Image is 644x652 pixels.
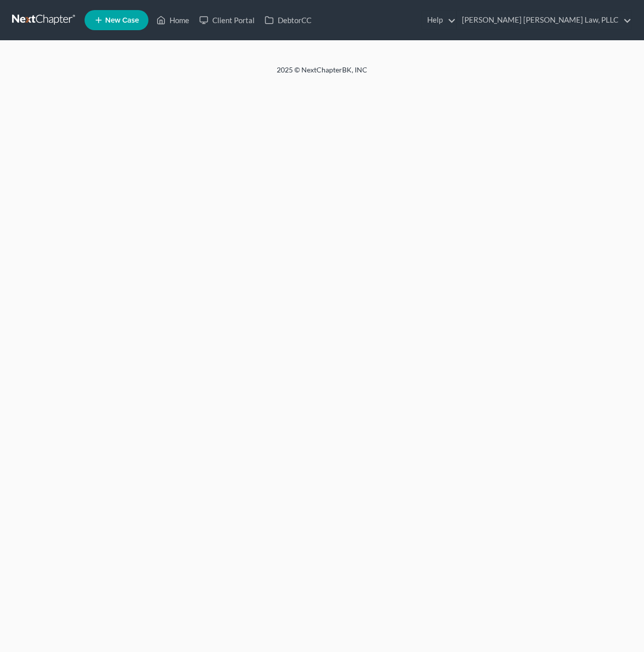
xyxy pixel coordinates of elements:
[422,11,456,29] a: Help
[260,11,316,29] a: DebtorCC
[85,10,148,30] new-legal-case-button: New Case
[457,11,631,29] a: [PERSON_NAME] [PERSON_NAME] Law, PLLC
[194,11,260,29] a: Client Portal
[35,65,609,83] div: 2025 © NextChapterBK, INC
[151,11,194,29] a: Home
